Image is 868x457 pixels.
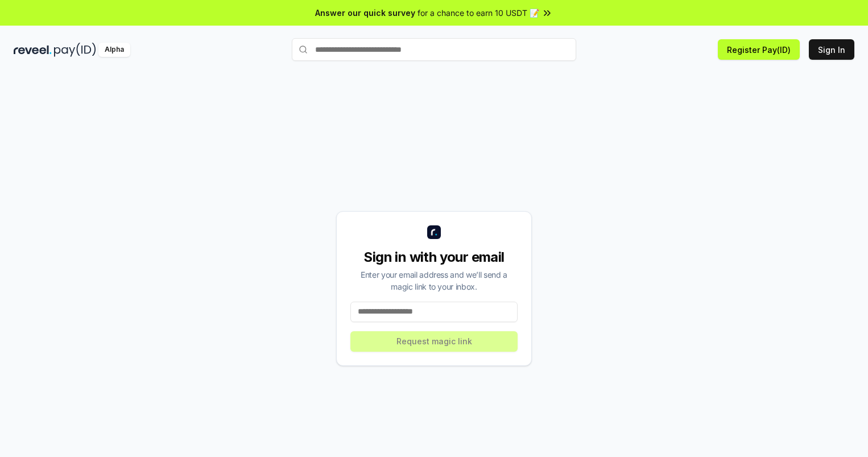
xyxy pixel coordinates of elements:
span: Answer our quick survey [315,7,415,19]
img: reveel_dark [14,43,52,57]
button: Sign In [809,39,854,60]
div: Sign in with your email [350,248,518,266]
button: Register Pay(ID) [718,39,800,60]
span: for a chance to earn 10 USDT 📝 [418,7,539,19]
div: Enter your email address and we’ll send a magic link to your inbox. [350,269,518,293]
img: logo_small [427,225,441,239]
img: pay_id [54,43,96,57]
div: Alpha [98,43,130,57]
